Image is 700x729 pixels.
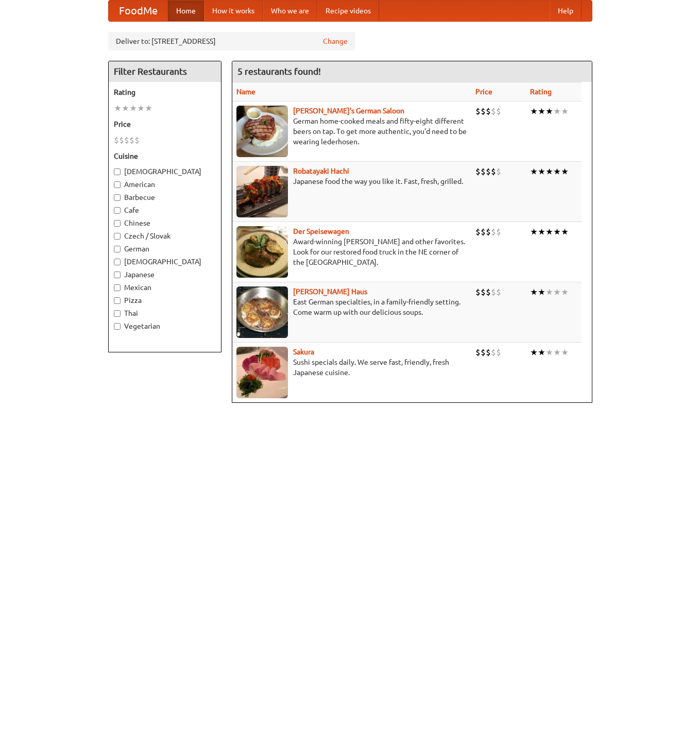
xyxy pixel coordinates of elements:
[553,347,561,358] li: ★
[475,166,481,177] li: $
[293,287,367,296] a: [PERSON_NAME] Haus
[561,347,569,358] li: ★
[109,61,221,82] h4: Filter Restaurants
[545,286,553,298] li: ★
[496,286,501,298] li: $
[496,347,501,358] li: $
[114,218,216,228] label: Chinese
[114,134,119,146] li: $
[114,282,216,293] label: Mexican
[114,272,121,278] input: Japanese
[114,103,122,114] li: ★
[545,166,553,177] li: ★
[491,286,496,298] li: $
[236,226,288,278] img: speisewagen.jpg
[530,347,538,358] li: ★
[293,348,314,356] a: Sakura
[129,134,134,146] li: $
[114,295,216,306] label: Pizza
[481,226,486,238] li: $
[491,347,496,358] li: $
[114,179,216,190] label: American
[237,66,321,76] ng-pluralize: 5 restaurants found!
[114,308,216,318] label: Thai
[538,286,545,298] li: ★
[134,134,140,146] li: $
[486,226,491,238] li: $
[545,347,553,358] li: ★
[124,134,129,146] li: $
[481,106,486,117] li: $
[491,166,496,177] li: $
[475,106,481,117] li: $
[114,231,216,241] label: Czech / Slovak
[293,107,404,115] b: [PERSON_NAME]'s German Saloon
[114,284,121,291] input: Mexican
[114,194,121,201] input: Barbecue
[114,119,216,129] h5: Price
[538,226,545,238] li: ★
[530,166,538,177] li: ★
[114,151,216,161] h5: Cuisine
[496,106,501,117] li: $
[550,1,582,21] a: Help
[486,166,491,177] li: $
[530,286,538,298] li: ★
[236,347,288,398] img: sakura.jpg
[496,226,501,238] li: $
[530,226,538,238] li: ★
[475,88,492,96] a: Price
[114,269,216,280] label: Japanese
[553,286,561,298] li: ★
[108,32,355,50] div: Deliver to: [STREET_ADDRESS]
[236,166,288,217] img: robatayaki.jpg
[538,166,545,177] li: ★
[530,106,538,117] li: ★
[561,286,569,298] li: ★
[114,166,216,177] label: [DEMOGRAPHIC_DATA]
[204,1,263,21] a: How it works
[114,168,121,175] input: [DEMOGRAPHIC_DATA]
[236,116,467,147] p: German home-cooked meals and fifty-eight different beers on tap. To get more authentic, you'd nee...
[481,166,486,177] li: $
[236,236,467,267] p: Award-winning [PERSON_NAME] and other favorites. Look for our restored food truck in the NE corne...
[114,323,121,330] input: Vegetarian
[545,106,553,117] li: ★
[114,321,216,331] label: Vegetarian
[561,226,569,238] li: ★
[293,227,349,235] a: Der Speisewagen
[119,134,124,146] li: $
[538,106,545,117] li: ★
[486,106,491,117] li: $
[553,166,561,177] li: ★
[496,166,501,177] li: $
[486,286,491,298] li: $
[236,88,255,96] a: Name
[122,103,129,114] li: ★
[236,297,467,317] p: East German specialties, in a family-friendly setting. Come warm up with our delicious soups.
[530,88,552,96] a: Rating
[114,246,121,252] input: German
[114,297,121,304] input: Pizza
[114,244,216,254] label: German
[553,106,561,117] li: ★
[561,166,569,177] li: ★
[293,167,349,175] a: Robatayaki Hachi
[317,1,379,21] a: Recipe videos
[114,257,216,267] label: [DEMOGRAPHIC_DATA]
[475,226,481,238] li: $
[475,286,481,298] li: $
[236,286,288,338] img: kohlhaus.jpg
[114,181,121,188] input: American
[545,226,553,238] li: ★
[323,36,348,46] a: Change
[129,103,137,114] li: ★
[486,347,491,358] li: $
[236,106,288,157] img: esthers.jpg
[561,106,569,117] li: ★
[481,286,486,298] li: $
